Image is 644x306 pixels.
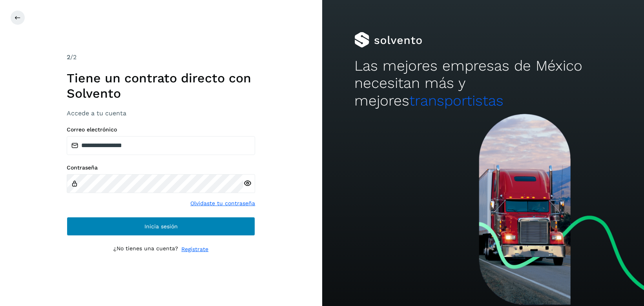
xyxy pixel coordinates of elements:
a: Olvidaste tu contraseña [190,199,255,208]
span: Inicia sesión [144,224,178,229]
span: 2 [67,53,70,61]
span: transportistas [409,92,504,109]
button: Inicia sesión [67,217,255,236]
a: Regístrate [181,245,208,253]
label: Contraseña [67,164,255,171]
h2: Las mejores empresas de México necesitan más y mejores [354,57,612,109]
p: ¿No tienes una cuenta? [113,245,178,253]
h3: Accede a tu cuenta [67,109,255,117]
div: /2 [67,53,255,62]
label: Correo electrónico [67,126,255,133]
h1: Tiene un contrato directo con Solvento [67,71,255,101]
